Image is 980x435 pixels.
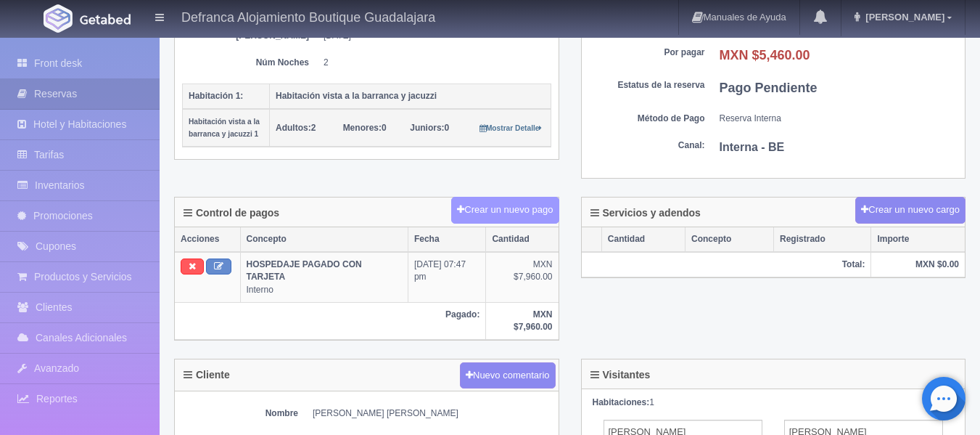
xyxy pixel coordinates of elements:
[589,46,705,59] dt: Por pagar
[486,252,559,302] td: MXN $7,960.00
[871,252,965,277] th: MXN $0.00
[593,397,650,407] strong: Habitaciones:
[270,84,551,109] th: Habitación vista a la barranca y jacuzzi
[590,208,701,219] h4: Servicios y adendos
[80,14,131,25] img: Getabed
[589,139,705,152] dt: Canal:
[276,123,311,133] strong: Adultos:
[408,252,486,302] td: [DATE] 07:47 pm
[175,302,486,339] th: Pagado:
[193,57,309,69] dt: Núm Noches
[184,370,230,381] h4: Cliente
[189,118,260,138] small: Habitación vista a la barranca y jacuzzi 1
[601,227,685,252] th: Cantidad
[593,397,955,409] div: 1
[276,123,316,133] span: 2
[720,113,958,125] dd: Reserva Interna
[486,302,559,339] th: MXN $7,960.00
[240,252,408,302] td: Interno
[410,123,444,133] strong: Juniors:
[855,197,965,224] button: Crear un nuevo cargo
[479,123,543,133] a: Mostrar Detalle
[589,79,705,92] dt: Estatus de la reserva
[247,259,362,282] b: HOSPEDAJE PAGADO CON TARJETA
[862,12,944,23] span: [PERSON_NAME]
[460,362,556,389] button: Nuevo comentario
[720,81,818,95] b: Pago Pendiente
[44,4,73,33] img: Getabed
[324,57,540,69] dd: 2
[685,227,774,252] th: Concepto
[410,123,449,133] span: 0
[313,407,551,420] dd: [PERSON_NAME] [PERSON_NAME]
[582,252,871,277] th: Total:
[479,124,543,132] small: Mostrar Detalle
[175,227,240,252] th: Acciones
[486,227,559,252] th: Cantidad
[343,123,387,133] span: 0
[408,227,486,252] th: Fecha
[871,227,965,252] th: Importe
[451,197,559,224] button: Crear un nuevo pago
[720,48,810,62] b: MXN $5,460.00
[181,7,435,25] h4: Defranca Alojamiento Boutique Guadalajara
[589,113,705,125] dt: Método de Pago
[184,208,279,219] h4: Control de pagos
[590,370,651,381] h4: Visitantes
[720,141,785,153] b: Interna - BE
[774,227,871,252] th: Registrado
[189,91,243,101] b: Habitación 1:
[182,407,298,420] dt: Nombre
[343,123,382,133] strong: Menores:
[240,227,408,252] th: Concepto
